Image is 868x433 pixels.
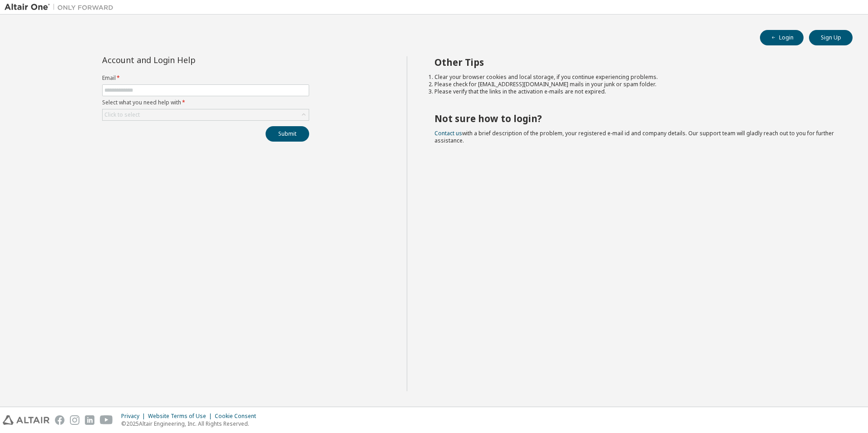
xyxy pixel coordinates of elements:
img: instagram.svg [70,415,79,425]
li: Please verify that the links in the activation e-mails are not expired. [434,88,837,95]
a: Contact us [434,129,462,137]
div: Website Terms of Use [148,413,215,420]
label: Select what you need help with [102,99,309,106]
img: Altair One [5,3,118,12]
li: Please check for [EMAIL_ADDRESS][DOMAIN_NAME] mails in your junk or spam folder. [434,81,837,88]
img: youtube.svg [100,415,113,425]
p: © 2025 Altair Engineering, Inc. All Rights Reserved. [121,420,261,428]
div: Privacy [121,413,148,420]
span: with a brief description of the problem, your registered e-mail id and company details. Our suppo... [434,129,834,144]
div: Account and Login Help [102,56,268,64]
div: Cookie Consent [215,413,261,420]
h2: Not sure how to login? [434,113,837,124]
img: altair_logo.svg [3,415,49,425]
label: Email [102,74,309,82]
div: Click to select [104,111,140,118]
img: facebook.svg [55,415,64,425]
h2: Other Tips [434,56,837,68]
button: Submit [266,126,309,142]
button: Login [760,30,804,45]
button: Sign Up [809,30,853,45]
li: Clear your browser cookies and local storage, if you continue experiencing problems. [434,74,837,81]
div: Click to select [103,109,309,120]
img: linkedin.svg [85,415,94,425]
